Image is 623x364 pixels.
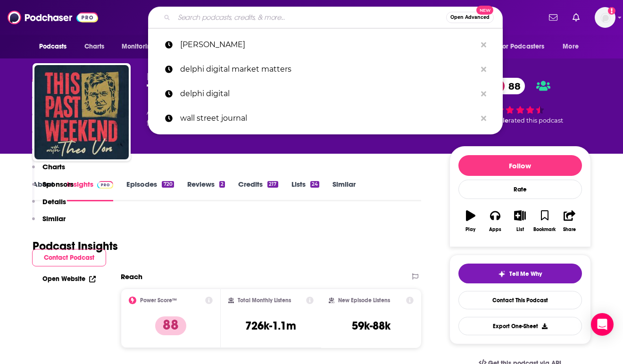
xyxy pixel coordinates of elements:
[595,7,615,28] button: Show profile menu
[458,317,582,335] button: Export One-Sheet
[140,297,177,304] h2: Power Score™
[32,214,66,232] button: Similar
[148,57,503,82] a: delphi digital market matters
[32,180,74,197] button: Sponsors
[508,117,563,124] span: rated this podcast
[155,316,186,335] p: 88
[556,38,590,56] button: open menu
[34,65,129,159] img: This Past Weekend w/ Theo Von
[267,181,278,188] div: 217
[465,227,475,232] div: Play
[122,40,155,53] span: Monitoring
[148,82,503,106] a: delphi digital
[458,264,582,283] button: tell me why sparkleTell Me Why
[332,180,356,201] a: Similar
[148,106,503,131] a: wall street journal
[84,40,105,53] span: Charts
[608,7,615,15] svg: Add a profile image
[595,7,615,28] span: Logged in as HughE
[147,118,252,129] span: featuring
[32,197,66,215] button: Details
[180,106,476,131] p: wall street journal
[483,204,507,238] button: Apps
[148,33,503,57] a: [PERSON_NAME]
[180,82,476,106] p: delphi digital
[458,291,582,309] a: Contact This Podcast
[42,275,96,283] a: Open Website
[446,12,494,23] button: Open AdvancedNew
[458,155,582,176] button: Follow
[126,180,174,201] a: Episodes720
[238,297,291,304] h2: Total Monthly Listens
[563,227,576,232] div: Share
[180,33,476,57] p: theo von
[121,272,142,281] h2: Reach
[545,9,561,25] a: Show notifications dropdown
[499,40,545,53] span: For Podcasters
[238,180,278,201] a: Credits217
[516,227,524,232] div: List
[219,181,225,188] div: 2
[42,197,66,206] p: Details
[174,10,446,25] input: Search podcasts, credits, & more...
[476,6,493,15] span: New
[507,204,532,238] button: List
[78,38,110,56] a: Charts
[489,227,501,232] div: Apps
[42,214,66,223] p: Similar
[450,15,490,20] span: Open Advanced
[245,319,296,333] h3: 726k-1.1m
[591,313,614,336] div: Open Intercom Messenger
[557,204,581,238] button: Share
[310,181,319,188] div: 24
[180,57,476,82] p: delphi digital market matters
[569,9,583,25] a: Show notifications dropdown
[32,249,106,266] button: Contact Podcast
[595,7,615,28] img: User Profile
[499,78,525,94] span: 88
[498,270,506,278] img: tell me why sparkle
[338,297,390,304] h2: New Episode Listens
[148,7,503,28] div: Search podcasts, credits, & more...
[532,204,557,238] button: Bookmark
[493,38,558,56] button: open menu
[39,40,67,53] span: Podcasts
[115,38,167,56] button: open menu
[291,180,319,201] a: Lists24
[162,181,174,188] div: 720
[147,107,252,129] div: A podcast
[187,180,225,201] a: Reviews2
[42,180,74,189] p: Sponsors
[352,319,390,333] h3: 59k-88k
[563,40,579,53] span: More
[458,180,582,199] div: Rate
[147,72,214,81] span: [PERSON_NAME]
[8,8,98,26] img: Podchaser - Follow, Share and Rate Podcasts
[449,72,591,130] div: 88 23 peoplerated this podcast
[509,270,542,278] span: Tell Me Why
[33,38,79,56] button: open menu
[458,204,483,238] button: Play
[533,227,556,232] div: Bookmark
[490,78,525,94] a: 88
